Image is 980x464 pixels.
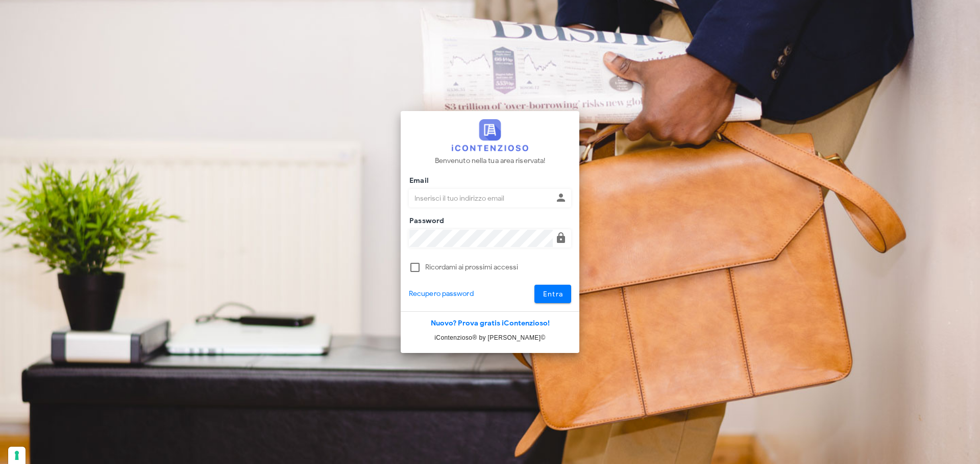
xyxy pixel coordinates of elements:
[406,216,445,226] label: Password
[409,288,474,299] a: Recupero password
[401,333,579,343] p: iContenzioso® by [PERSON_NAME]©
[534,285,572,303] button: Entra
[8,447,26,464] button: Le tue preferenze relative al consenso per le tecnologie di tracciamento
[435,155,546,167] p: Benvenuto nella tua area riservata!
[409,189,553,207] input: Inserisci il tuo indirizzo email
[406,176,429,186] label: Email
[431,319,550,327] a: Nuovo? Prova gratis iContenzioso!
[425,262,571,272] label: Ricordami ai prossimi accessi
[543,290,563,298] span: Entra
